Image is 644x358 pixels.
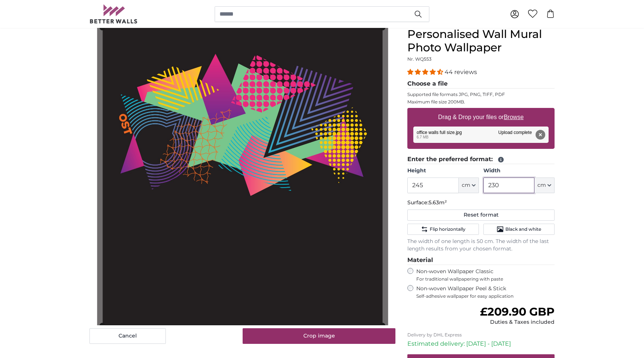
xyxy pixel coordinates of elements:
legend: Enter the preferred format: [407,155,555,164]
p: The width of one length is 50 cm. The width of the last length results from your chosen format. [407,238,555,253]
u: Browse [504,114,524,120]
span: 5.63m² [429,199,447,206]
label: Width [483,167,555,175]
label: Height [407,167,479,175]
span: Nr. WQ553 [407,56,432,62]
p: Surface: [407,199,555,207]
div: Duties & Taxes included [480,319,555,326]
button: cm [459,178,479,193]
span: cm [537,182,546,189]
button: Crop image [243,328,396,344]
legend: Material [407,256,555,265]
label: Non-woven Wallpaper Classic [416,268,555,282]
button: Reset format [407,210,555,221]
p: Maximum file size 200MB. [407,99,555,105]
span: For traditional wallpapering with paste [416,276,555,282]
p: Estimated delivery: [DATE] - [DATE] [407,339,555,348]
button: Flip horizontally [407,224,479,235]
span: 44 reviews [445,68,477,76]
label: Non-woven Wallpaper Peel & Stick [416,285,555,299]
span: £209.90 GBP [480,305,555,319]
img: Betterwalls [89,4,138,23]
span: Black and white [505,226,541,232]
h1: Personalised Wall Mural Photo Wallpaper [407,28,555,54]
button: Cancel [89,328,166,344]
button: cm [534,178,555,193]
legend: Choose a file [407,79,555,89]
span: Flip horizontally [430,226,465,232]
p: Delivery by DHL Express [407,332,555,338]
span: Self-adhesive wallpaper for easy application [416,293,555,299]
button: Black and white [483,224,555,235]
span: 4.34 stars [407,68,445,76]
p: Supported file formats JPG, PNG, TIFF, PDF [407,92,555,98]
span: cm [462,182,470,189]
label: Drag & Drop your files or [435,110,527,125]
